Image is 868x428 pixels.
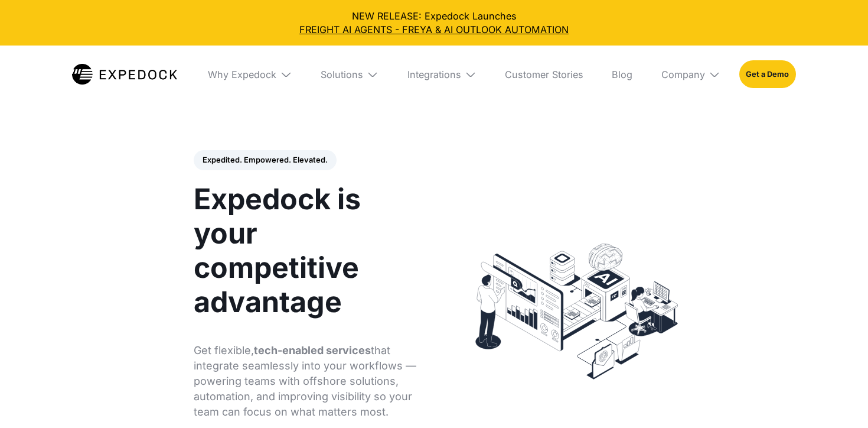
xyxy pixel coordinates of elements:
[254,344,371,356] strong: tech-enabled services
[407,69,461,80] div: Integrations
[321,69,363,80] div: Solutions
[9,9,859,36] div: NEW RELEASE: Expedock Launches
[739,60,796,88] a: Get a Demo
[194,182,422,319] h1: Expedock is your competitive advantage
[602,46,642,103] a: Blog
[661,69,705,80] div: Company
[9,23,859,37] a: FREIGHT AI AGENTS - FREYA & AI OUTLOOK AUTOMATION
[208,69,276,80] div: Why Expedock
[194,343,422,420] p: Get flexible, that integrate seamlessly into your workflows — powering teams with offshore soluti...
[495,46,593,103] a: Customer Stories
